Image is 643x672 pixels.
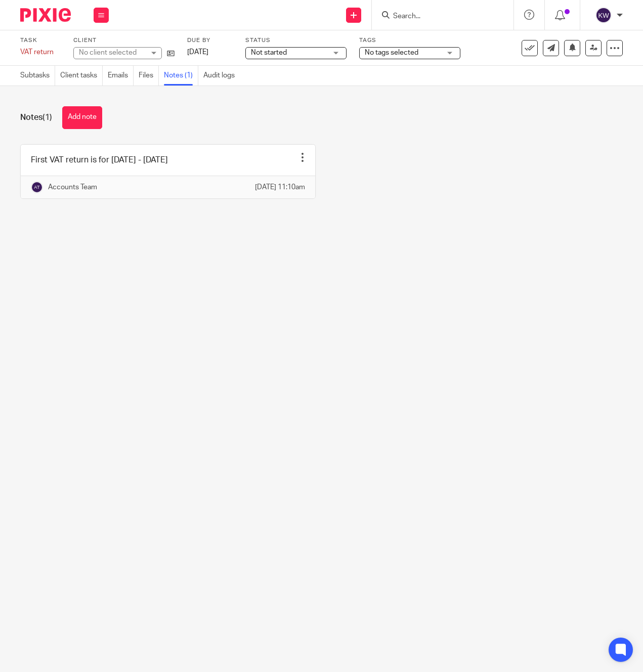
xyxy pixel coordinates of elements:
label: Client [73,36,175,45]
a: Subtasks [20,66,55,86]
span: (1) [42,113,52,121]
span: Not started [251,49,287,56]
a: Files [139,66,159,86]
img: svg%3E [31,181,43,193]
button: Add note [62,106,102,129]
img: svg%3E [595,7,612,23]
label: Task [20,36,61,45]
a: Audit logs [203,66,240,86]
p: Accounts Team [48,182,97,192]
label: Tags [359,36,460,45]
div: VAT return [20,47,61,57]
label: Status [245,36,347,45]
label: Due by [187,36,233,45]
input: Search [392,12,483,21]
a: Client tasks [60,66,103,86]
img: Pixie [20,8,71,22]
span: No tags selected [365,49,418,56]
p: [DATE] 11:10am [255,182,305,192]
div: No client selected [79,48,145,58]
a: Emails [108,66,134,86]
span: [DATE] [187,49,208,56]
h1: Notes [20,112,52,123]
a: Notes (1) [164,66,198,86]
